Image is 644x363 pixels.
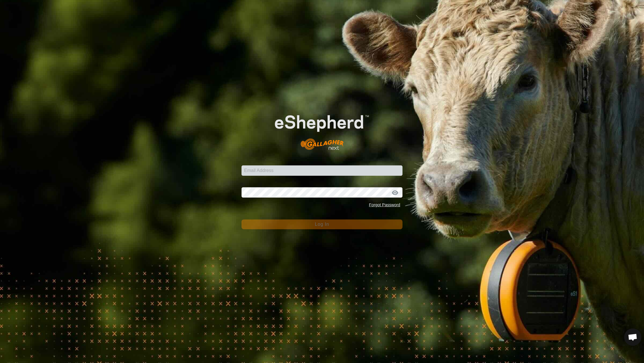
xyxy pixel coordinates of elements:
[624,328,641,346] div: Open chat
[315,222,329,227] span: Log In
[369,202,400,207] a: Forgot Password
[241,165,402,176] input: Email Address
[241,219,402,229] button: Log In
[258,102,386,156] img: E-shepherd Logo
